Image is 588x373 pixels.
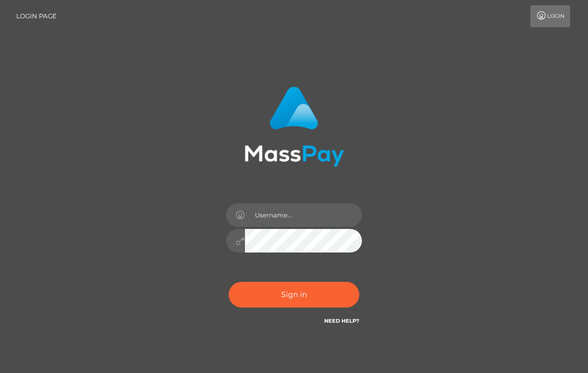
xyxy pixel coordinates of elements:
a: Login [530,5,570,27]
input: Username... [245,203,362,227]
a: Need Help? [324,317,359,324]
a: Login Page [16,5,57,27]
img: MassPay Login [244,86,344,167]
button: Sign in [229,282,360,308]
